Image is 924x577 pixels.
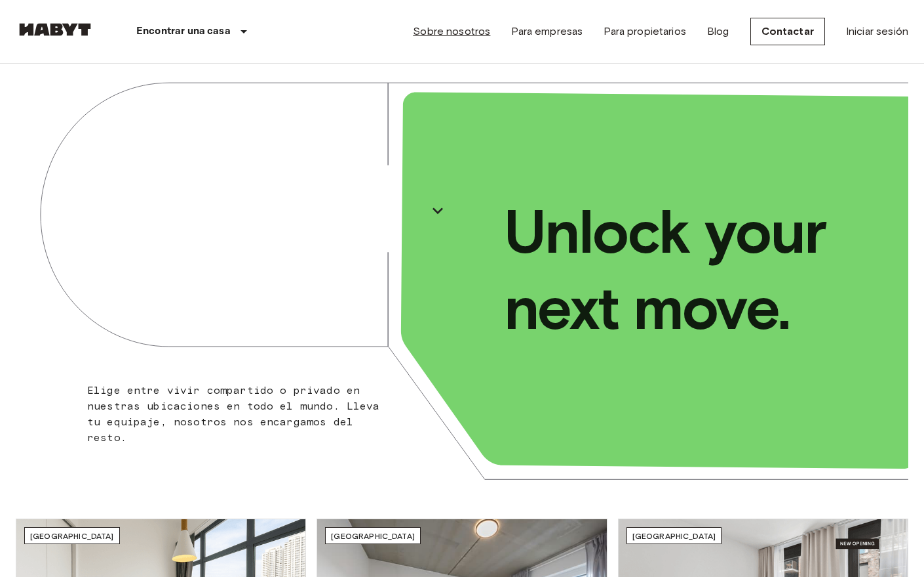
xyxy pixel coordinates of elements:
[136,24,231,39] p: Encontrar una casa
[504,194,887,346] p: Unlock your next move.
[16,23,94,36] img: Habyt
[604,24,686,39] a: Para propietarios
[707,24,729,39] a: Blog
[511,24,583,39] a: Para empresas
[846,24,908,39] a: Iniciar sesión
[30,531,114,541] span: [GEOGRAPHIC_DATA]
[331,531,415,541] span: [GEOGRAPHIC_DATA]
[413,24,490,39] a: Sobre nosotros
[87,383,381,446] p: Elige entre vivir compartido o privado en nuestras ubicaciones en todo el mundo. Lleva tu equipaj...
[632,531,716,541] span: [GEOGRAPHIC_DATA]
[750,18,825,45] a: Contactar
